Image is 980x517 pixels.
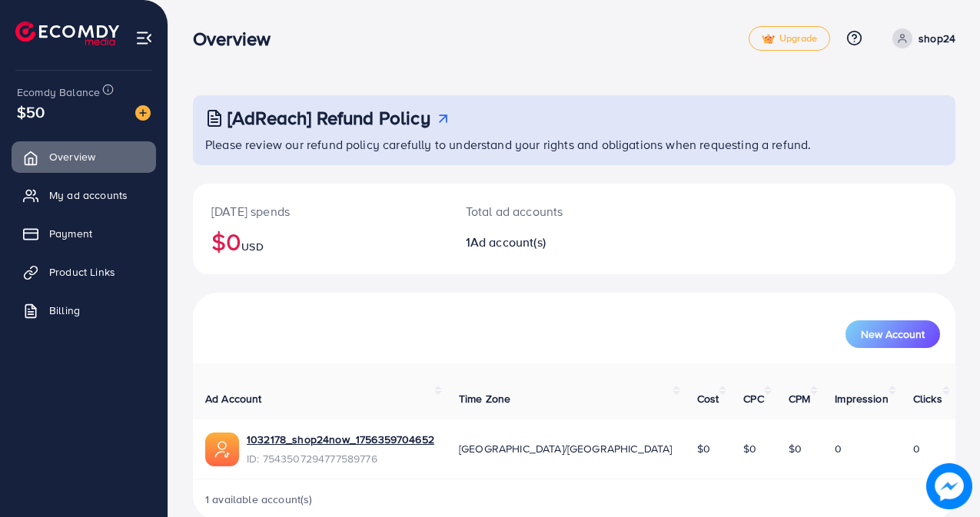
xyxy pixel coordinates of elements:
[49,187,128,203] span: My ad accounts
[17,85,100,100] span: Ecomdy Balance
[789,441,802,456] span: $0
[913,391,942,406] span: Clicks
[919,29,955,48] p: shop24
[211,202,429,220] p: [DATE] spends
[470,234,546,250] span: Ad account(s)
[247,432,434,447] a: 1032178_shop24now_1756359704652
[697,391,719,406] span: Cost
[886,28,955,48] a: shop24
[241,239,263,254] span: USD
[49,226,92,241] span: Payment
[135,105,151,121] img: image
[49,303,80,318] span: Billing
[15,22,119,45] img: logo
[697,441,710,456] span: $0
[205,391,262,406] span: Ad Account
[789,391,810,406] span: CPM
[12,141,156,172] a: Overview
[12,218,156,249] a: Payment
[835,441,842,456] span: 0
[926,463,972,509] img: image
[835,391,889,406] span: Impression
[205,432,239,466] img: ic-ads-acc.e4c84228.svg
[205,492,313,507] span: 1 available account(s)
[762,33,817,45] span: Upgrade
[459,391,510,406] span: Time Zone
[228,107,430,129] h3: [AdReach] Refund Policy
[861,329,925,340] span: New Account
[743,391,763,406] span: CPC
[913,441,920,456] span: 0
[459,441,673,456] span: [GEOGRAPHIC_DATA]/[GEOGRAPHIC_DATA]
[466,235,620,250] h2: 1
[762,34,775,45] img: tick
[211,227,429,256] h2: $0
[49,264,115,280] span: Product Links
[193,28,283,50] h3: Overview
[17,101,45,123] span: $50
[247,451,434,466] span: ID: 7543507294777589776
[12,257,156,287] a: Product Links
[205,135,946,154] p: Please review our refund policy carefully to understand your rights and obligations when requesti...
[49,149,95,164] span: Overview
[12,180,156,210] a: My ad accounts
[749,26,830,51] a: tickUpgrade
[135,29,153,47] img: menu
[845,320,940,348] button: New Account
[743,441,756,456] span: $0
[466,202,620,220] p: Total ad accounts
[12,295,156,326] a: Billing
